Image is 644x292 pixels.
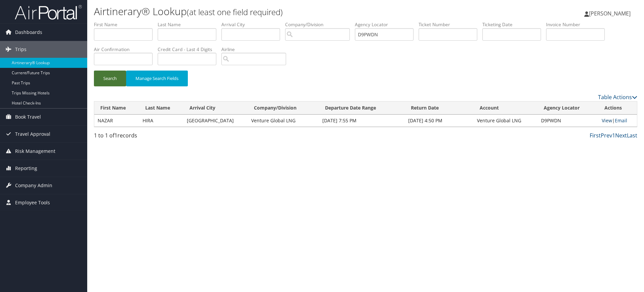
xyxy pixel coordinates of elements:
[94,131,222,143] div: 1 to 1 of records
[94,71,126,86] button: Search
[183,115,248,127] td: [GEOGRAPHIC_DATA]
[602,117,612,124] a: View
[15,177,52,194] span: Company Admin
[538,115,598,127] td: D9PWDN
[15,160,37,177] span: Reporting
[94,4,456,18] h1: Airtinerary® Lookup
[405,115,474,127] td: [DATE] 4:50 PM
[474,115,538,127] td: Venture Global LNG
[94,115,139,127] td: NAZAR
[15,4,82,20] img: airportal-logo.png
[598,115,637,127] td: |
[546,21,610,28] label: Invoice Number
[221,46,291,53] label: Airline
[114,132,117,139] span: 1
[15,194,50,211] span: Employee Tools
[590,132,601,139] a: First
[615,117,627,124] a: Email
[584,3,637,24] a: [PERSON_NAME]
[419,21,482,28] label: Ticket Number
[319,115,405,127] td: [DATE] 7:55 PM
[319,101,405,115] th: Departure Date Range: activate to sort column ascending
[285,21,355,28] label: Company/Division
[15,126,50,142] span: Travel Approval
[248,115,319,127] td: Venture Global LNG
[15,109,41,125] span: Book Travel
[405,101,474,115] th: Return Date: activate to sort column ascending
[589,10,631,17] span: [PERSON_NAME]
[158,21,221,28] label: Last Name
[221,21,285,28] label: Arrival City
[158,46,221,53] label: Credit Card - Last 4 Digits
[615,132,627,139] a: Next
[94,21,158,28] label: First Name
[183,101,248,115] th: Arrival City: activate to sort column ascending
[612,132,615,139] a: 1
[94,101,139,115] th: First Name: activate to sort column ascending
[598,101,637,115] th: Actions
[627,132,637,139] a: Last
[187,6,283,17] small: (at least one field required)
[598,93,637,101] a: Table Actions
[482,21,546,28] label: Ticketing Date
[139,101,183,115] th: Last Name: activate to sort column ascending
[538,101,598,115] th: Agency Locator: activate to sort column ascending
[15,24,42,41] span: Dashboards
[15,143,55,160] span: Risk Management
[601,132,612,139] a: Prev
[474,101,538,115] th: Account: activate to sort column ascending
[94,46,158,53] label: Air Confirmation
[248,101,319,115] th: Company/Division
[139,115,183,127] td: HIRA
[355,21,419,28] label: Agency Locator
[126,71,188,86] button: Manage Search Fields
[15,41,26,58] span: Trips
